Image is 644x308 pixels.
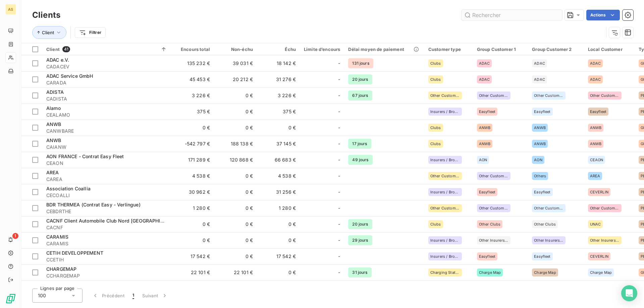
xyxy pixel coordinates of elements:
[75,27,106,38] button: Filtrer
[479,77,490,81] span: ADAC
[46,192,167,199] span: CECOALLI
[171,104,214,120] td: 375 €
[479,126,491,130] span: ANWB
[430,254,460,258] span: Insurers / Brokers
[214,264,257,281] td: 22 101 €
[348,235,372,245] span: 29 jours
[42,30,54,35] span: Client
[214,184,257,200] td: 0 €
[171,55,214,71] td: 135 232 €
[257,232,300,248] td: 0 €
[590,254,608,258] span: CEVERLIN
[257,200,300,216] td: 1 280 €
[590,126,602,130] span: ANWB
[38,292,46,299] span: 100
[348,90,372,101] span: 67 jours
[348,47,420,52] div: Délai moyen de paiement
[46,224,167,231] span: CACNF
[338,205,340,211] span: -
[214,152,257,168] td: 120 868 €
[348,139,371,149] span: 17 jours
[257,248,300,264] td: 17 542 €
[338,92,340,99] span: -
[534,142,546,146] span: ANWB
[479,94,508,98] span: Other Customers
[46,266,76,272] span: CHARGEMAP
[214,168,257,184] td: 0 €
[132,292,134,299] span: 1
[430,158,460,162] span: Insurers / Brokers
[46,79,167,86] span: CARADA
[590,222,601,226] span: UNAC
[430,222,441,226] span: Clubs
[171,136,214,152] td: -542 797 €
[590,158,603,162] span: CEAON
[534,222,556,226] span: Other Clubs
[214,216,257,232] td: 0 €
[430,61,441,65] span: Clubs
[46,144,167,150] span: CAIANW
[479,270,501,274] span: Charge Map
[338,108,340,115] span: -
[214,120,257,136] td: 0 €
[214,281,257,297] td: 0 €
[534,110,550,114] span: Easyfleet
[257,120,300,136] td: 0 €
[46,176,167,183] span: CAREA
[590,142,602,146] span: ANWB
[171,264,214,281] td: 22 101 €
[430,174,460,178] span: Other Customers
[257,152,300,168] td: 66 683 €
[534,270,556,274] span: Charge Map
[534,190,550,194] span: Easyfleet
[338,269,340,276] span: -
[348,74,372,84] span: 20 jours
[46,112,167,118] span: CEALAMO
[261,47,296,52] div: Échu
[62,46,70,52] span: 41
[257,104,300,120] td: 375 €
[214,232,257,248] td: 0 €
[532,47,580,52] div: Group Customer 2
[338,157,340,163] span: -
[534,77,545,81] span: ADAC
[590,94,620,98] span: Other Customers
[5,293,16,304] img: Logo LeanPay
[46,272,167,279] span: CCHARGEMAP
[46,137,61,143] span: ANWB
[479,190,495,194] span: Easyfleet
[46,160,167,167] span: CEAON
[430,126,441,130] span: Clubs
[534,254,550,258] span: Easyfleet
[348,219,372,229] span: 20 jours
[171,152,214,168] td: 171 289 €
[590,270,612,274] span: Charge Map
[534,174,546,178] span: Others
[479,158,487,162] span: AON
[46,208,167,215] span: CEBDRTHE
[171,87,214,104] td: 3 226 €
[338,140,340,147] span: -
[338,189,340,195] span: -
[171,281,214,297] td: 8 099 €
[32,26,66,39] button: Client
[479,110,495,114] span: Easyfleet
[214,87,257,104] td: 0 €
[477,47,524,52] div: Group Customer 1
[46,282,129,288] span: CLUB LOGISTICS SERVICE IRELAND
[479,61,490,65] span: ADAC
[338,221,340,228] span: -
[257,71,300,87] td: 31 276 €
[304,47,340,52] div: Limite d’encours
[171,248,214,264] td: 17 542 €
[175,47,210,52] div: Encours total
[171,120,214,136] td: 0 €
[257,168,300,184] td: 4 538 €
[590,238,620,242] span: Other Insurers / Brokers
[257,281,300,297] td: 11 099 €
[171,71,214,87] td: 45 453 €
[257,55,300,71] td: 18 142 €
[171,216,214,232] td: 0 €
[214,248,257,264] td: 0 €
[430,190,460,194] span: Insurers / Brokers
